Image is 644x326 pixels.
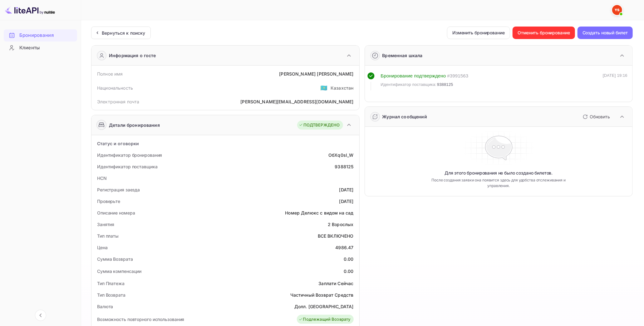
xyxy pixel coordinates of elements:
ya-tr-span: 2 Взрослых [328,222,354,227]
ya-tr-span: [PERSON_NAME][EMAIL_ADDRESS][DOMAIN_NAME] [240,99,353,104]
ya-tr-span: Занятия [97,222,114,227]
div: [DATE] [339,186,354,193]
ya-tr-span: ВСЕ ВКЛЮЧЕНО [318,233,354,239]
ya-tr-span: Для этого бронирования не было создано билетов. [445,170,553,176]
ya-tr-span: Детали бронирования [109,122,160,128]
ya-tr-span: Идентификатор поставщика [97,164,158,169]
ya-tr-span: HCN [97,175,107,181]
ya-tr-span: Заплати Сейчас [318,281,353,286]
ya-tr-span: Проверьте [97,199,120,204]
button: Изменить бронирование [447,27,510,39]
a: Бронирования [4,29,77,41]
ya-tr-span: ОбXq0sl_W [328,152,353,158]
span: США [320,82,327,93]
ya-tr-span: подтверждено [414,73,446,78]
ya-tr-span: [DATE] 19:16 [603,73,627,78]
ya-tr-span: Описание номера [97,210,135,215]
ya-tr-span: Подлежащий Возврату [303,316,351,323]
ya-tr-span: Частичный Возврат Средств [290,292,354,298]
ya-tr-span: 9388125 [437,82,453,87]
ya-tr-span: Цена [97,245,108,250]
div: 9388125 [335,163,353,170]
div: # 3991563 [447,72,468,80]
ya-tr-span: Регистрация заезда [97,187,140,192]
ya-tr-span: Полное имя [97,71,123,77]
button: Свернуть навигацию [35,310,46,321]
div: 0.00 [344,256,354,262]
ya-tr-span: Создать новый билет [583,29,628,37]
ya-tr-span: Статус и оговорки [97,141,139,146]
ya-tr-span: Долл. [GEOGRAPHIC_DATA] [294,304,353,309]
ya-tr-span: Журнал сообщений [382,114,427,119]
img: Служба Поддержки Яндекса [612,5,622,15]
ya-tr-span: ПОДТВЕРЖДЕНО [303,122,340,128]
ya-tr-span: Тип Платежа [97,281,125,286]
ya-tr-span: Национальность [97,85,133,91]
ya-tr-span: Тип Возврата [97,292,125,298]
ya-tr-span: Временная шкала [382,53,423,58]
ya-tr-span: Сумма компенсации [97,269,141,274]
div: 0.00 [344,268,354,274]
ya-tr-span: [PERSON_NAME] [279,71,316,77]
ya-tr-span: Бронирования [19,32,54,39]
ya-tr-span: Тип платы [97,233,119,239]
ya-tr-span: Сумма Возврата [97,256,133,262]
div: Бронирования [4,29,77,42]
ya-tr-span: Электронная почта [97,99,140,104]
ya-tr-span: Вернуться к поиску [102,30,145,36]
ya-tr-span: Изменить бронирование [452,29,505,37]
button: Создать новый билет [578,27,633,39]
div: 4986.47 [335,244,353,251]
ya-tr-span: Идентификатор бронирования [97,152,162,158]
ya-tr-span: [PERSON_NAME] [317,71,354,77]
ya-tr-span: Бронирование [381,73,413,78]
ya-tr-span: Идентификатор поставщика: [381,82,437,87]
ya-tr-span: После создания заявки она появится здесь для удобства отслеживания и управления. [426,177,571,189]
img: Логотип LiteAPI [5,5,55,15]
ya-tr-span: Обновить [590,114,610,119]
ya-tr-span: Информация о госте [109,52,156,59]
a: Клиенты [4,42,77,53]
ya-tr-span: 🇰🇿 [320,84,327,91]
ya-tr-span: Номер Делюкс с видом на сад [285,210,353,215]
button: Обновить [579,112,612,122]
ya-tr-span: Клиенты [19,44,40,52]
ya-tr-span: Валюта [97,304,113,309]
button: Отменить бронирование [513,27,575,39]
div: [DATE] [339,198,354,205]
div: Клиенты [4,42,77,54]
ya-tr-span: Возможность повторного использования [97,317,184,322]
ya-tr-span: Отменить бронирование [518,29,570,37]
ya-tr-span: Казахстан [331,85,353,91]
